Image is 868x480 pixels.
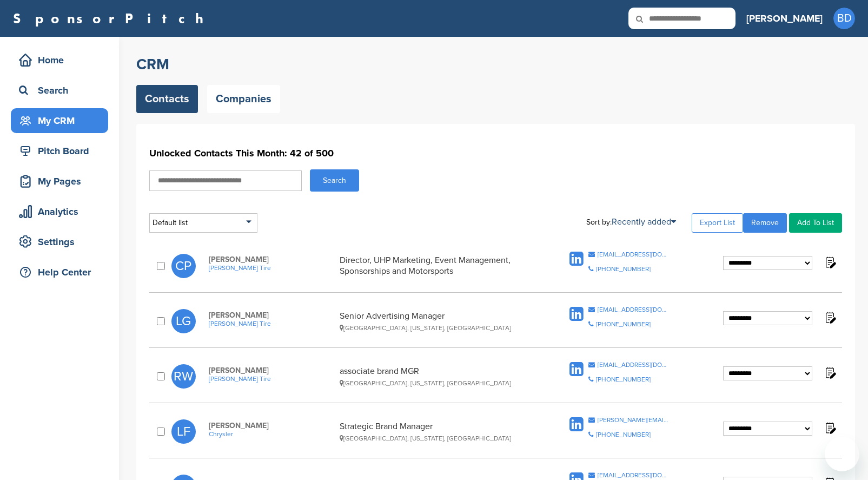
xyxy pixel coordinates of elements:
div: [GEOGRAPHIC_DATA], [US_STATE], [GEOGRAPHIC_DATA] [340,324,536,332]
span: LG [171,309,196,333]
div: Help Center [16,262,108,282]
img: Notes [823,421,837,435]
a: [PERSON_NAME] Tire [209,264,334,272]
div: Analytics [16,202,108,221]
div: Sort by: [586,218,676,226]
iframe: Button to launch messaging window [825,437,859,471]
img: Notes [823,255,837,269]
a: Chrysler [209,430,334,438]
div: Default list [149,213,257,233]
div: [GEOGRAPHIC_DATA], [US_STATE], [GEOGRAPHIC_DATA] [340,379,536,387]
div: [PHONE_NUMBER] [596,321,651,327]
a: Companies [207,85,280,113]
span: CP [171,254,196,278]
a: Add To List [789,213,842,233]
a: Contacts [136,85,198,113]
div: [PERSON_NAME][EMAIL_ADDRESS][PERSON_NAME][DOMAIN_NAME] [598,417,670,423]
div: [EMAIL_ADDRESS][DOMAIN_NAME] [598,251,670,258]
div: [PHONE_NUMBER] [596,376,651,383]
span: BD [833,8,855,29]
h2: CRM [136,55,855,74]
span: LF [171,419,196,444]
span: [PERSON_NAME] [209,366,334,375]
div: [PHONE_NUMBER] [596,431,651,438]
a: My Pages [11,169,108,194]
span: RW [171,364,196,389]
a: Remove [743,213,787,233]
div: Settings [16,232,108,252]
a: Help Center [11,260,108,285]
h1: Unlocked Contacts This Month: 42 of 500 [149,143,842,163]
a: Recently added [612,216,676,227]
a: Export List [692,213,743,233]
div: Pitch Board [16,141,108,161]
a: [PERSON_NAME] [746,6,823,30]
div: Director, UHP Marketing, Event Management, Sponsorships and Motorsports [340,255,536,277]
div: Search [16,81,108,100]
div: Senior Advertising Manager [340,311,536,332]
img: Notes [823,366,837,379]
div: [EMAIL_ADDRESS][DOMAIN_NAME] [598,361,670,368]
div: [EMAIL_ADDRESS][DOMAIN_NAME] [598,472,670,478]
img: Notes [823,311,837,324]
div: My Pages [16,172,108,191]
a: Search [11,78,108,103]
div: [GEOGRAPHIC_DATA], [US_STATE], [GEOGRAPHIC_DATA] [340,435,536,442]
a: Home [11,48,108,73]
div: [PHONE_NUMBER] [596,266,651,272]
a: [PERSON_NAME] Tire [209,375,334,383]
button: Search [310,169,359,192]
span: [PERSON_NAME] [209,255,334,264]
div: My CRM [16,111,108,130]
a: Analytics [11,199,108,224]
div: Strategic Brand Manager [340,421,536,442]
span: [PERSON_NAME] [209,421,334,430]
a: Pitch Board [11,139,108,163]
span: [PERSON_NAME] [209,311,334,320]
a: SponsorPitch [13,11,210,25]
div: [EMAIL_ADDRESS][DOMAIN_NAME] [598,306,670,313]
a: Settings [11,229,108,254]
a: [PERSON_NAME] Tire [209,320,334,327]
a: My CRM [11,108,108,133]
div: associate brand MGR [340,366,536,387]
div: Home [16,50,108,70]
h3: [PERSON_NAME] [746,11,823,26]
